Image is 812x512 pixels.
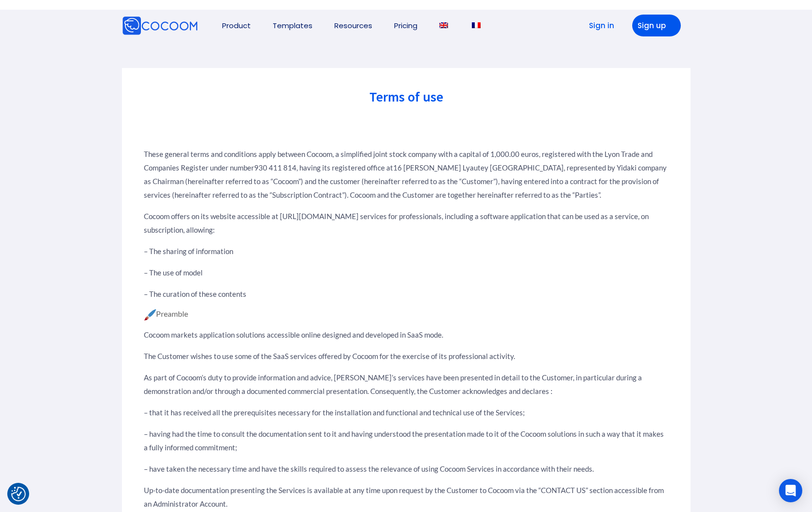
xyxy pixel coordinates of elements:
[222,22,251,29] a: Product
[144,90,669,103] h2: Terms of use
[144,330,443,339] span: Cocoom markets application solutions accessible online designed and developed in SaaS mode.
[11,487,26,501] button: Consent Preferences
[144,163,667,199] span: , represented by Yidaki company as Chairman (hereinafter referred to as “Cocoom”) and the custome...
[144,371,669,398] p: As part of Cocoom’s duty to provide information and advice, [PERSON_NAME]’s services have been pr...
[273,22,312,29] a: Templates
[296,163,393,172] span: , having its registered office at
[394,22,417,29] a: Pricing
[334,22,372,29] a: Resources
[144,462,669,476] p: – have taken the necessary time and have the skills required to assess the relevance of using Coc...
[472,22,481,28] img: French
[779,479,802,502] div: Open Intercom Messenger
[574,15,622,36] a: Sign in
[144,244,669,258] p: – The sharing of information
[144,483,669,511] p: Up-to-date documentation presenting the Services is available at any time upon request by the Cus...
[144,406,669,419] p: – that it has received all the prerequisites necessary for the installation and functional and te...
[439,22,448,28] img: English
[393,163,564,172] span: 16 [PERSON_NAME] Lyautey [GEOGRAPHIC_DATA]
[632,15,681,36] a: Sign up
[144,308,156,321] img: 🖌
[144,147,669,202] p: 930 411 814
[144,150,653,172] span: These general terms and conditions apply between Cocoom, a simplified joint stock company with a ...
[144,349,669,363] p: The Customer wishes to use some of the SaaS services offered by Cocoom for the exercise of its pr...
[144,287,669,301] p: – The curation of these contents
[144,209,669,237] p: Cocoom offers on its website accessible at [URL][DOMAIN_NAME] services for professionals, includi...
[11,487,26,501] img: Revisit consent button
[144,266,669,279] p: – The use of model
[144,427,669,454] p: – having had the time to consult the documentation sent to it and having understood the presentat...
[156,309,188,318] strong: Preamble
[122,16,198,35] img: Cocoom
